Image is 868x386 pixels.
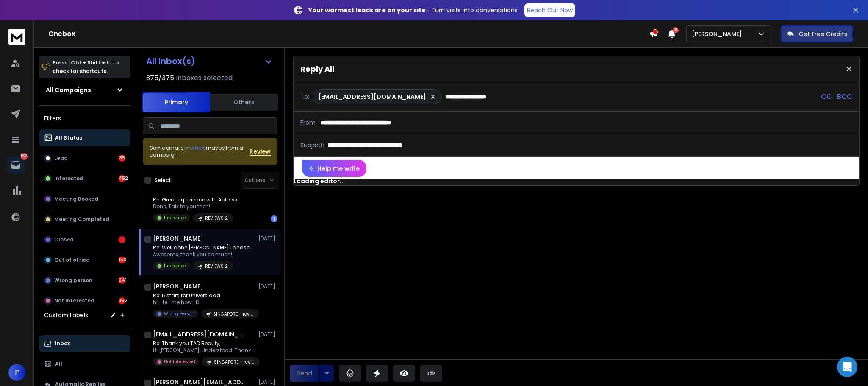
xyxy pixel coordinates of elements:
p: Subject: [300,141,324,149]
a: Reach Out Now [524,3,575,17]
button: Meeting Completed [39,211,130,228]
p: SINGAPORE - reviews [214,359,255,365]
p: Re: 5 stars for Universidad [153,292,255,299]
h1: All Campaigns [46,86,91,94]
p: Wrong Person [164,310,194,317]
h1: Onebox [48,29,649,39]
h3: Filters [39,112,130,124]
button: Get Free Credits [781,25,853,42]
p: Lead [54,155,68,162]
div: 452 [119,175,125,182]
div: 241 [119,277,125,284]
div: 392 [119,297,125,304]
button: Review [250,147,271,156]
p: All Status [55,134,82,141]
p: Hi [PERSON_NAME], Understood. Thank you for [153,347,255,354]
p: Not Interested [164,358,195,365]
p: SINGAPORE - reviews [213,311,254,317]
button: P [8,364,25,381]
p: BCC [837,92,852,102]
h1: [PERSON_NAME] [153,282,203,291]
p: [PERSON_NAME] [692,30,746,38]
p: Closed [54,236,74,243]
p: To: [300,92,309,101]
label: Select [155,177,171,184]
button: Meeting Booked [39,190,130,207]
p: Out of office [54,257,89,263]
p: Done, Talk to you then! [153,203,239,210]
p: Reply All [300,63,334,75]
button: Others [210,93,278,112]
p: Re: Thank you TAD Beauty, [153,340,255,347]
p: Inbox [55,340,70,347]
button: Help me write [302,160,366,177]
p: From: [300,118,317,127]
p: CC [821,92,832,102]
p: [EMAIL_ADDRESS][DOMAIN_NAME] [318,92,426,101]
div: 153 [119,257,125,263]
div: Loading editor... [294,177,859,185]
p: – Turn visits into conversations [308,6,518,14]
p: Meeting Booked [54,196,98,202]
p: [DATE] [258,235,277,242]
p: 1274 [21,153,28,160]
button: All Status [39,129,130,146]
p: Interested [164,215,186,221]
button: Wrong person241 [39,272,130,289]
span: others [190,144,206,151]
button: Inbox [39,335,130,352]
p: Reach Out Now [527,6,573,14]
button: Out of office153 [39,252,130,269]
h1: [EMAIL_ADDRESS][DOMAIN_NAME] [153,330,246,338]
p: Meeting Completed [54,216,109,223]
div: 1 [119,236,125,243]
p: Awesome, thank you so much! [153,251,255,258]
p: Interested [54,175,83,182]
button: All Inbox(s) [139,53,279,70]
h3: Inboxes selected [176,73,233,83]
p: Get Free Credits [799,30,847,38]
button: All Campaigns [39,81,130,98]
button: Lead35 [39,150,130,167]
p: Re: Well done [PERSON_NAME] Landscaping! [153,244,255,251]
div: Some emails in maybe from a campaign [150,145,250,158]
div: 35 [119,155,125,162]
span: 6 [673,27,679,33]
p: Not Interested [54,297,94,304]
h3: Custom Labels [44,311,88,319]
a: 1274 [7,157,24,173]
div: 1 [271,215,277,222]
span: 375 / 375 [146,73,174,83]
p: [DATE] [258,331,277,338]
p: hi... tell me how. :D [153,299,255,306]
h1: [PERSON_NAME] [153,234,203,243]
strong: Your warmest leads are on your site [308,6,426,14]
h1: All Inbox(s) [146,57,195,65]
span: Ctrl + Shift + k [69,58,111,67]
img: logo [8,29,25,45]
p: Press to check for shortcuts. [53,59,119,76]
p: [DATE] [258,283,277,290]
button: Closed1 [39,231,130,248]
button: All [39,355,130,372]
p: [DATE] [258,379,277,386]
button: Interested452 [39,170,130,187]
p: Interested [164,263,186,269]
p: All [55,361,62,367]
p: REVIEWS 2 [205,215,228,221]
p: Re: Great experience with Apteekki [153,196,239,203]
button: Not Interested392 [39,292,130,309]
p: REVIEWS 2 [205,263,228,269]
div: Open Intercom Messenger [837,357,857,377]
button: Primary [142,92,210,112]
p: Wrong person [54,277,92,284]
